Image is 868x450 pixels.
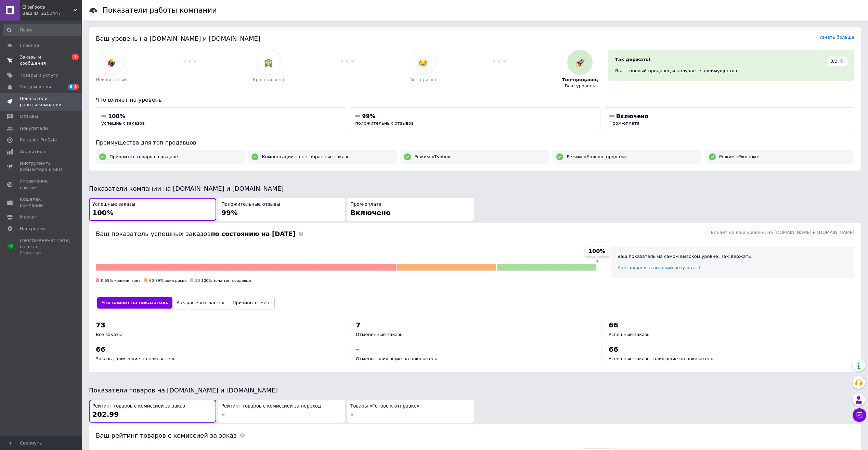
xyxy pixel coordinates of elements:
span: 100% [92,209,114,217]
span: Покупатели [20,125,48,132]
div: Ваш показатель на самом высоком уровне. Так держать! [618,253,847,260]
span: 66 [96,345,105,353]
span: Неизвестный [96,77,127,83]
span: Показатели работы компании [20,96,63,108]
span: Пром-оплата [609,121,640,126]
button: ВключеноПром-оплата [604,107,854,132]
span: Успешные заказы [609,332,650,337]
span: ? [839,59,844,64]
div: Prom топ [20,250,70,256]
span: Главная [20,42,39,49]
span: 6 [68,84,74,90]
span: Товары «Готово к отправке» [350,403,419,410]
span: – [350,410,354,418]
span: Рейтинг товаров с комиссией за заказ [92,403,185,410]
button: 100%успешных заказов [96,107,346,132]
div: 0/3 [827,57,847,66]
span: успешных заказов [101,121,145,126]
button: 99%положительных отзывов [350,107,600,132]
span: Уведомления [20,84,51,90]
span: Ваш уровень [565,83,595,89]
span: Успешные заказы [92,201,135,208]
span: Показатели компании на [DOMAIN_NAME] и [DOMAIN_NAME] [89,185,284,192]
button: Причины отмен [229,297,273,308]
span: 66 [609,321,618,329]
span: 3 [73,84,79,90]
span: 60-79% зона риска [149,278,186,283]
span: EliteFoods [22,4,74,10]
span: 99% [362,113,375,120]
span: Каталог ProSale [20,137,57,143]
span: 80-100% зона топ-продавца [195,278,251,283]
span: Аналитика [20,149,45,155]
div: Ваш ID: 2253447 [22,10,82,16]
span: Инструменты вебмастера и SEO [20,160,63,173]
button: Рейтинг товаров с комиссией за заказ202.99 [89,400,216,423]
span: Ваш рейтинг товаров с комиссией за заказ [96,432,237,439]
span: Красная зона [252,77,284,83]
span: 100% [588,248,605,255]
span: Ваш показатель успешных заказов [96,230,295,237]
a: Узнать больше [819,35,854,40]
span: Настройки [20,226,45,232]
span: Все заказы [96,332,122,337]
span: Так держать! [615,57,650,62]
button: Рейтинг товаров с комиссией за переход– [218,400,345,423]
img: :woman-shrugging: [107,58,116,67]
span: 99% [221,209,238,217]
span: Включено [616,113,648,120]
span: Показатели товаров на [DOMAIN_NAME] и [DOMAIN_NAME] [89,387,278,394]
span: Зона риска [410,77,436,83]
span: Отмененные заказы [356,332,403,337]
span: Топ-продавец [562,77,598,83]
span: – [221,410,225,418]
span: 7 [356,321,361,329]
span: Ваш уровень на [DOMAIN_NAME] и [DOMAIN_NAME] [96,35,260,42]
span: положительных отзывов [355,121,414,126]
span: 202.99 [92,410,119,418]
span: Заказы, влияющие на показатель [96,356,176,361]
span: Товары и услуги [20,72,59,78]
span: 0-59% красная зона [101,278,141,283]
button: Что влияет на показатель [97,297,172,308]
img: :disappointed_relieved: [419,58,427,67]
span: Кошелек компании [20,196,63,209]
button: Пром-оплатаВключено [347,198,474,221]
span: Отзывы [20,113,38,120]
span: Компенсации за незабранные заказы [262,154,350,160]
span: Режим «Турбо» [414,154,451,160]
span: Отмены, влияющие на показатель [356,356,437,361]
h1: Показатели работы компании [103,6,217,14]
span: 1 [72,54,79,60]
span: Режим «Эконом» [719,154,759,160]
span: Преимущества для топ-продавцов [96,139,196,146]
span: [DEMOGRAPHIC_DATA] и счета [20,238,70,257]
span: Пром-оплата [350,201,381,208]
input: Поиск [3,24,81,36]
span: – [356,345,359,353]
span: Маркет [20,214,37,220]
img: :rocket: [576,58,584,67]
span: Что влияет на уровень [96,97,162,103]
span: Положительные отзывы [221,201,280,208]
span: Заказы и сообщения [20,54,63,66]
span: Включено [350,209,391,217]
span: Режим «Больше продаж» [567,154,627,160]
img: :see_no_evil: [264,58,273,67]
span: Рейтинг товаров с комиссией за переход [221,403,321,410]
span: Успешные заказы, влияющие на показатель [609,356,713,361]
span: 66 [609,345,618,353]
button: Положительные отзывы99% [218,198,345,221]
span: Управление сайтом [20,178,63,190]
button: Как рассчитывается [172,297,229,308]
a: Как сохранить высокий результат? [618,265,701,270]
span: Приоритет товаров в выдаче [109,154,178,160]
button: Успешные заказы100% [89,198,216,221]
button: Товары «Готово к отправке»– [347,400,474,423]
div: Вы – топовый продавец и получаете преимущества. [615,68,847,74]
b: по состоянию на [DATE] [211,230,295,237]
span: 100% [108,113,125,120]
span: Влияет на ваш уровень на [DOMAIN_NAME] и [DOMAIN_NAME] [711,230,854,235]
button: Чат с покупателем [853,408,866,422]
